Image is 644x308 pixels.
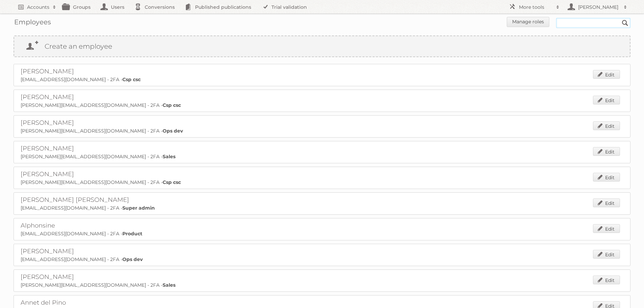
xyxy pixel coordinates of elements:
strong: Product [122,231,142,237]
strong: Ops dev [163,128,183,134]
p: [EMAIL_ADDRESS][DOMAIN_NAME] - 2FA - [21,205,623,211]
a: Edit [593,70,620,79]
a: Edit [593,198,620,207]
a: [PERSON_NAME] [21,119,74,126]
p: [PERSON_NAME][EMAIL_ADDRESS][DOMAIN_NAME] - 2FA - [21,282,623,288]
p: [EMAIL_ADDRESS][DOMAIN_NAME] - 2FA - [21,231,623,237]
a: Edit [593,96,620,104]
a: Manage roles [507,17,549,27]
p: [EMAIL_ADDRESS][DOMAIN_NAME] - 2FA - [21,76,623,82]
a: Edit [593,224,620,233]
strong: Super admin [122,205,155,211]
a: Annet del Pino [21,299,66,306]
a: [PERSON_NAME] [21,68,74,75]
a: Edit [593,121,620,130]
a: [PERSON_NAME] [21,273,74,281]
p: [PERSON_NAME][EMAIL_ADDRESS][DOMAIN_NAME] - 2FA - [21,153,623,160]
a: [PERSON_NAME] [21,93,74,101]
h2: More tools [519,4,553,10]
p: [PERSON_NAME][EMAIL_ADDRESS][DOMAIN_NAME] - 2FA - [21,128,623,134]
a: Edit [593,173,620,182]
p: [EMAIL_ADDRESS][DOMAIN_NAME] - 2FA - [21,256,623,262]
strong: Csp csc [163,102,181,108]
a: Edit [593,147,620,156]
strong: Ops dev [122,256,143,262]
a: [PERSON_NAME] [PERSON_NAME] [21,196,129,204]
a: Alphonsine [21,222,55,229]
a: [PERSON_NAME] [21,247,74,255]
strong: Sales [163,282,175,288]
a: Edit [593,276,620,284]
p: [PERSON_NAME][EMAIL_ADDRESS][DOMAIN_NAME] - 2FA - [21,102,623,108]
h2: [PERSON_NAME] [576,4,620,10]
a: Create an employee [14,36,630,56]
h2: Accounts [27,4,49,10]
input: Search [620,18,630,28]
strong: Csp csc [163,179,181,185]
a: [PERSON_NAME] [21,170,74,178]
a: [PERSON_NAME] [21,145,74,152]
a: Edit [593,250,620,259]
p: [PERSON_NAME][EMAIL_ADDRESS][DOMAIN_NAME] - 2FA - [21,179,623,185]
strong: Sales [163,153,175,160]
strong: Csp csc [122,76,141,82]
